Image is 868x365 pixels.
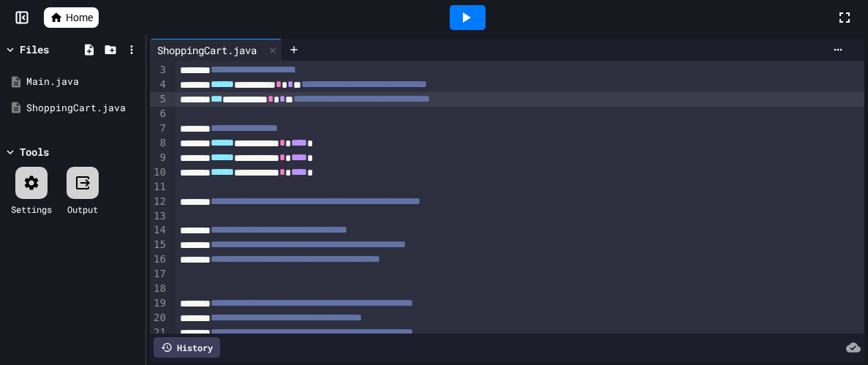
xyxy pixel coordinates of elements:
div: 18 [150,282,168,296]
div: 19 [150,296,168,311]
div: 20 [150,311,168,326]
div: 8 [150,136,168,151]
div: ShoppingCart.java [26,101,140,116]
div: 9 [150,151,168,165]
div: 15 [150,238,168,252]
div: 6 [150,107,168,121]
div: Main.java [26,75,140,89]
div: 12 [150,195,168,209]
div: 4 [150,78,168,92]
div: 7 [150,121,168,136]
div: 16 [150,252,168,267]
div: Files [20,42,49,57]
div: Tools [20,144,49,159]
div: 3 [150,63,168,78]
div: 17 [150,267,168,282]
div: 21 [150,326,168,340]
span: Home [66,10,93,25]
div: ShoppingCart.java [150,42,264,58]
div: 5 [150,92,168,107]
div: ShoppingCart.java [150,39,282,61]
div: 11 [150,180,168,195]
div: Output [67,203,98,216]
div: Settings [11,203,52,216]
div: 10 [150,165,168,180]
a: Home [44,7,99,28]
div: 13 [150,209,168,224]
div: 14 [150,223,168,238]
div: History [154,337,220,358]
